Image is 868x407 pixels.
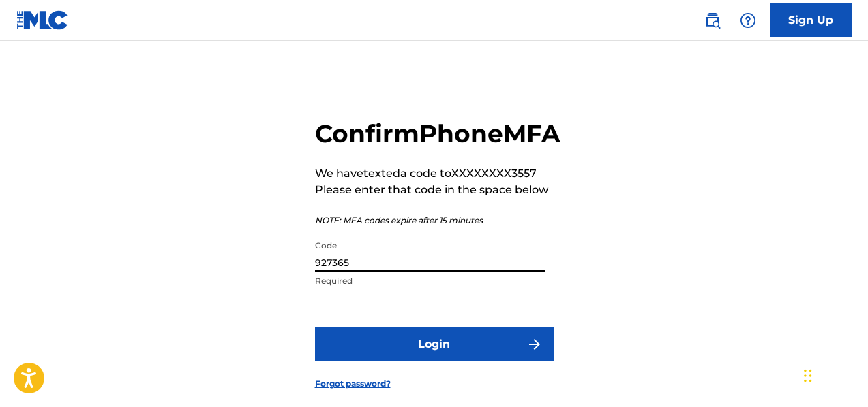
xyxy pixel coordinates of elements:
a: Public Search [699,7,726,34]
a: Forgot password? [315,378,391,390]
img: MLC Logo [16,10,69,30]
img: search [704,12,721,29]
p: Please enter that code in the space below [315,182,560,198]
div: Widget de chat [800,342,868,407]
h2: Confirm Phone MFA [315,118,560,149]
img: f7272a7cc735f4ea7f67.svg [526,336,543,353]
iframe: Chat Widget [800,342,868,407]
p: Required [315,275,545,287]
p: We have texted a code to XXXXXXXX3557 [315,165,560,182]
button: Login [315,327,554,361]
div: Arrastar [804,355,812,396]
a: Sign Up [770,3,852,37]
div: Help [734,7,762,34]
img: help [740,12,756,29]
p: NOTE: MFA codes expire after 15 minutes [315,214,560,227]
